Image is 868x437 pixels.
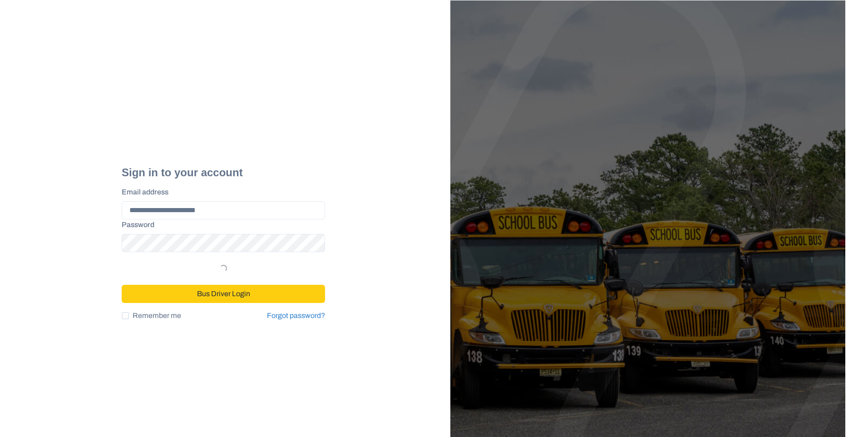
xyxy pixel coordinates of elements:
a: Forgot password? [267,312,325,319]
a: Forgot password? [267,310,325,321]
span: Remember me [133,310,181,321]
h2: Sign in to your account [122,166,325,179]
label: Email address [122,187,320,198]
label: Password [122,219,320,230]
a: Bus Driver Login [122,286,325,293]
button: Bus Driver Login [122,285,325,303]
